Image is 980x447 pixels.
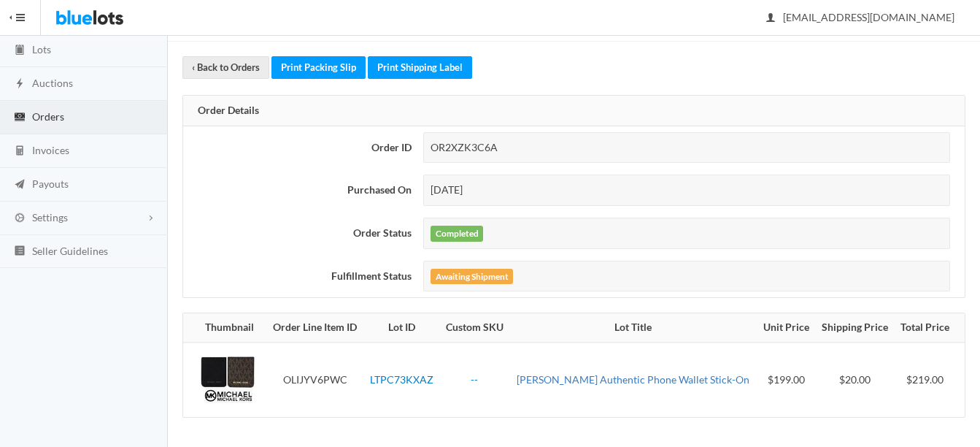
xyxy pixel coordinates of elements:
[895,343,965,417] td: $219.00
[12,212,27,226] ion-icon: cog
[32,211,68,223] span: Settings
[12,111,27,125] ion-icon: cash
[431,226,483,242] label: Completed
[183,255,417,298] th: Fulfillment Status
[757,313,816,343] th: Unit Price
[423,132,950,164] div: OR2XZK3C6A
[763,12,778,26] ion-icon: person
[767,11,954,23] span: [EMAIL_ADDRESS][DOMAIN_NAME]
[183,169,417,212] th: Purchased On
[757,343,816,417] td: $199.00
[32,144,69,156] span: Invoices
[471,373,478,386] a: --
[32,177,69,190] span: Payouts
[431,269,513,285] label: Awaiting Shipment
[12,178,27,192] ion-icon: paper plane
[183,96,965,126] div: Order Details
[363,313,439,343] th: Lot ID
[368,56,472,79] a: Print Shipping Label
[439,313,509,343] th: Custom SKU
[182,56,269,79] a: ‹ Back to Orders
[32,110,64,123] span: Orders
[895,313,965,343] th: Total Price
[32,77,73,89] span: Auctions
[271,56,366,79] a: Print Packing Slip
[183,126,417,169] th: Order ID
[509,313,757,343] th: Lot Title
[370,373,433,386] a: LTPC73KXAZ
[266,313,363,343] th: Order Line Item ID
[183,212,417,255] th: Order Status
[517,373,749,386] a: [PERSON_NAME] Authentic Phone Wallet Stick-On
[423,175,950,206] div: [DATE]
[12,145,27,158] ion-icon: calculator
[815,343,894,417] td: $20.00
[12,245,27,259] ion-icon: list box
[266,343,363,417] td: OLIJYV6PWC
[12,77,27,91] ion-icon: flash
[183,313,266,343] th: Thumbnail
[32,245,108,257] span: Seller Guidelines
[32,43,51,56] span: Lots
[815,313,894,343] th: Shipping Price
[12,44,27,58] ion-icon: clipboard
